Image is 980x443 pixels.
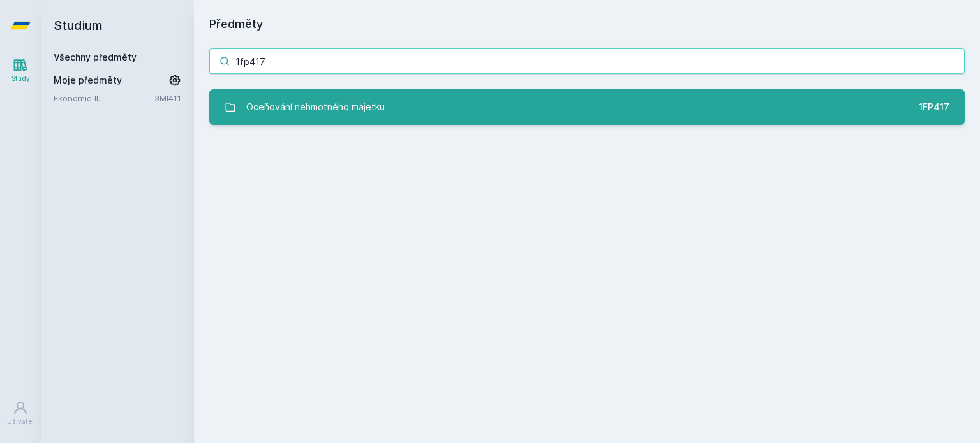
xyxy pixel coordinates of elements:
a: Všechny předměty [54,52,137,62]
div: Oceňování nehmotného majetku [246,94,385,120]
a: Oceňování nehmotného majetku 1FP417 [209,89,965,125]
h1: Předměty [209,15,965,33]
div: 1FP417 [919,101,949,113]
a: Study [3,51,38,90]
a: Uživatel [3,394,38,433]
div: Study [11,74,30,84]
a: Ekonomie II. [54,92,154,105]
input: Název nebo ident předmětu… [209,48,965,74]
div: Uživatel [7,417,34,426]
a: 3MI411 [154,93,181,103]
span: Moje předměty [54,74,122,87]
